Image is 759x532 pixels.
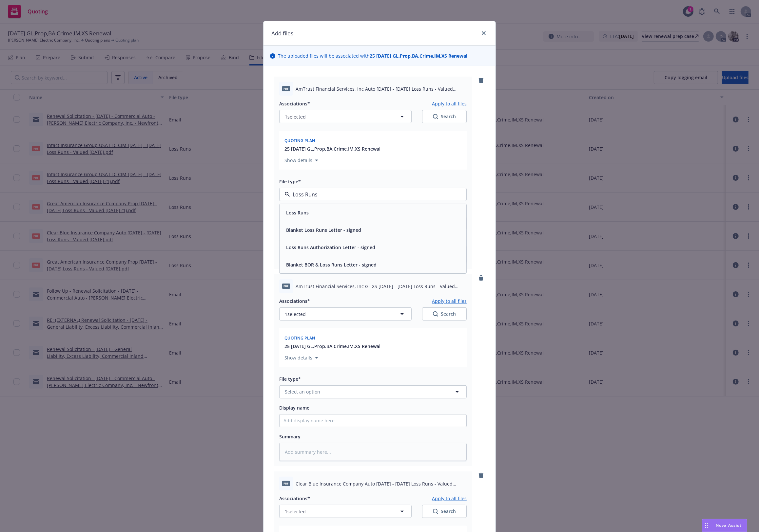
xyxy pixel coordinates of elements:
button: Select an option [279,385,467,398]
button: 1selected [279,505,412,518]
button: Show details [282,156,321,164]
strong: 25 [DATE] GL,Prop,BA,Crime,IM,XS Renewal [370,53,467,59]
button: SearchSearch [422,307,467,321]
button: Nova Assist [702,519,747,532]
span: File type* [279,376,301,382]
span: 1 selected [285,508,306,515]
span: AmTrust Financial Services, Inc Auto [DATE] - [DATE] Loss Runs - Valued [DATE].pdf [296,85,467,92]
div: Drag to move [702,519,710,532]
svg: Search [433,311,438,317]
button: Blanket Loss Runs Letter - signed [286,227,361,233]
span: pdf [282,284,290,288]
button: 25 [DATE] GL,Prop,BA,Crime,IM,XS Renewal [284,343,380,350]
span: Select an option [285,388,320,395]
span: Quoting plan [284,138,315,143]
span: AmTrust Financial Services, Inc GL XS [DATE] - [DATE] Loss Runs - Valued [DATE].pdf [296,283,467,290]
span: Clear Blue Insurance Company Auto [DATE] - [DATE] Loss Runs - Valued [DATE].pdf [296,480,467,487]
button: 1selected [279,110,412,123]
button: 25 [DATE] GL,Prop,BA,Crime,IM,XS Renewal [284,145,380,152]
span: pdf [282,86,290,91]
div: Search [433,508,456,515]
input: Add display name here... [280,414,466,427]
div: Search [433,311,456,317]
span: Associations* [279,495,310,502]
div: Search [433,113,456,120]
span: 1 selected [285,113,306,120]
button: 1selected [279,307,412,321]
span: Display name [279,405,309,411]
button: Loss Runs Authorization Letter - signed [286,244,375,251]
button: Loss Runs [286,209,309,216]
span: Nova Assist [716,523,742,528]
span: The uploaded files will be associated with [278,52,467,59]
input: Filter by keyword [290,191,453,198]
button: Apply to all files [432,494,467,502]
h1: Add files [271,29,293,38]
a: remove [477,77,485,84]
button: SearchSearch [422,110,467,123]
span: 1 selected [285,311,306,318]
a: close [480,29,488,37]
button: Show details [282,354,321,362]
button: Apply to all files [432,100,467,107]
button: Apply to all files [432,297,467,305]
a: remove [477,471,485,479]
a: remove [477,274,485,282]
span: Associations* [279,298,310,304]
svg: Search [433,114,438,119]
button: SearchSearch [422,505,467,518]
button: Blanket BOR & Loss Runs Letter - signed [286,261,377,268]
span: pdf [282,481,290,486]
svg: Search [433,509,438,514]
span: Associations* [279,101,310,107]
span: Summary [279,433,301,440]
span: Quoting plan [284,335,315,341]
span: File type* [279,178,301,185]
